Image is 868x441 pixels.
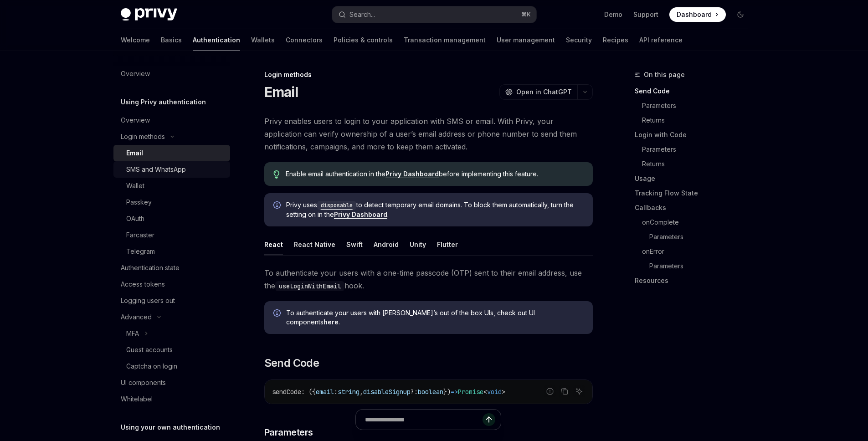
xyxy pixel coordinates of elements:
[334,29,393,51] a: Policies & controls
[411,388,418,396] span: ?:
[635,171,755,186] a: Usage
[487,388,502,396] span: void
[418,388,443,396] span: boolean
[113,374,230,391] a: UI components
[264,70,593,79] div: Login methods
[113,276,230,292] a: Access tokens
[126,361,177,372] div: Captcha on login
[458,388,483,396] span: Promise
[121,422,220,433] h5: Using your own authentication
[360,388,363,396] span: ,
[113,342,230,358] a: Guest accounts
[121,394,153,405] div: Whitelabel
[604,10,622,19] a: Demo
[121,279,165,290] div: Access tokens
[251,29,275,51] a: Wallets
[635,142,755,157] a: Parameters
[635,84,755,98] a: Send Code
[316,388,334,396] span: email
[639,29,683,51] a: API reference
[635,128,755,142] a: Login with Code
[301,388,316,396] span: : ({
[635,244,755,259] a: onError
[499,84,577,100] button: Open in ChatGPT
[121,68,150,79] div: Overview
[264,115,593,153] span: Privy enables users to login to your application with SMS or email. With Privy, your application ...
[404,29,486,51] a: Transaction management
[113,194,230,210] a: Passkey
[126,344,173,355] div: Guest accounts
[272,388,301,396] span: sendCode
[544,385,556,397] button: Report incorrect code
[521,11,531,18] span: ⌘ K
[121,131,165,142] div: Login methods
[113,227,230,243] a: Farcaster
[121,262,180,273] div: Authentication state
[644,69,685,80] span: On this page
[349,9,375,20] div: Search...
[113,243,230,260] a: Telegram
[677,10,712,19] span: Dashboard
[635,273,755,288] a: Resources
[126,180,144,191] div: Wallet
[121,115,150,126] div: Overview
[346,234,363,255] div: Swift
[113,325,230,342] button: Toggle MFA section
[273,201,282,210] svg: Info
[113,309,230,325] button: Toggle Advanced section
[126,164,186,175] div: SMS and WhatsApp
[113,178,230,194] a: Wallet
[635,113,755,128] a: Returns
[275,281,344,291] code: useLoginWithEmail
[483,413,495,426] button: Send message
[635,98,755,113] a: Parameters
[126,230,154,241] div: Farcaster
[126,246,155,257] div: Telegram
[559,385,570,397] button: Copy the contents from the code block
[113,161,230,178] a: SMS and WhatsApp
[437,234,458,255] div: Flutter
[264,84,298,100] h1: Email
[193,29,240,51] a: Authentication
[113,145,230,161] a: Email
[126,213,144,224] div: OAuth
[273,309,282,318] svg: Info
[635,157,755,171] a: Returns
[113,260,230,276] a: Authentication state
[324,318,339,326] a: here
[264,356,319,370] span: Send Code
[161,29,182,51] a: Basics
[113,112,230,128] a: Overview
[633,10,658,19] a: Support
[113,210,230,227] a: OAuth
[286,308,584,327] span: To authenticate your users with [PERSON_NAME]’s out of the box UIs, check out UI components .
[317,201,356,210] code: disposable
[113,292,230,309] a: Logging users out
[121,97,206,108] h5: Using Privy authentication
[451,388,458,396] span: =>
[603,29,628,51] a: Recipes
[363,388,411,396] span: disableSignup
[483,388,487,396] span: <
[126,197,152,208] div: Passkey
[443,388,451,396] span: })
[635,259,755,273] a: Parameters
[635,215,755,230] a: onComplete
[573,385,585,397] button: Ask AI
[294,234,335,255] div: React Native
[385,170,439,178] a: Privy Dashboard
[635,230,755,244] a: Parameters
[121,29,150,51] a: Welcome
[126,328,139,339] div: MFA
[635,200,755,215] a: Callbacks
[113,358,230,374] a: Captcha on login
[502,388,505,396] span: >
[317,201,356,209] a: disposable
[264,267,593,292] span: To authenticate your users with a one-time passcode (OTP) sent to their email address, use the hook.
[121,377,166,388] div: UI components
[286,169,583,179] span: Enable email authentication in the before implementing this feature.
[332,6,536,23] button: Open search
[113,128,230,145] button: Toggle Login methods section
[264,234,283,255] div: React
[733,7,748,22] button: Toggle dark mode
